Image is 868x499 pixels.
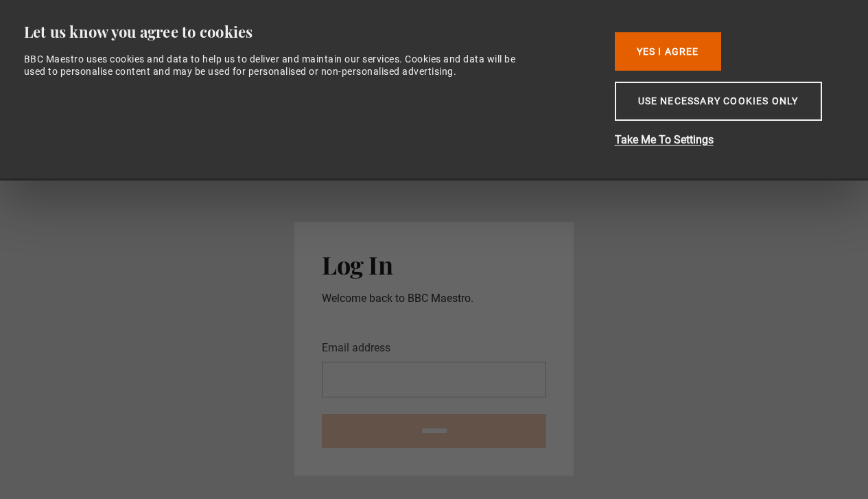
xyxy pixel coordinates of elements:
div: BBC Maestro uses cookies and data to help us to deliver and maintain our services. Cookies and da... [24,53,537,78]
button: Use necessary cookies only [615,82,822,121]
div: Let us know you agree to cookies [24,22,594,42]
button: Take Me To Settings [615,132,829,148]
button: Yes I Agree [615,32,721,71]
label: Email address [322,340,390,356]
h2: Log In [322,250,546,279]
p: Welcome back to BBC Maestro. [322,290,546,307]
